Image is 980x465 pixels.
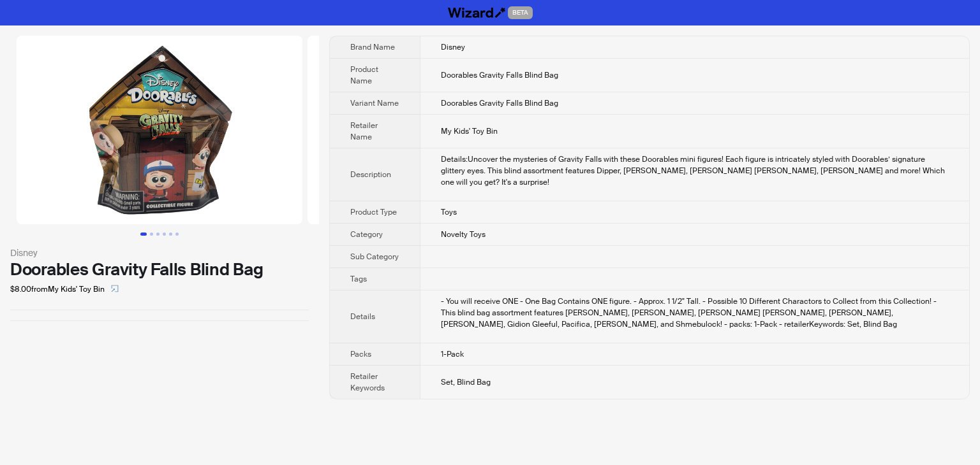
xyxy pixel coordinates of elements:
span: BETA [508,6,533,19]
span: Doorables Gravity Falls Blind Bag [441,98,558,108]
span: Set, Blind Bag [441,377,491,387]
span: Variant Name [350,98,399,108]
span: Sub Category [350,252,399,262]
button: Go to slide 3 [156,232,160,236]
div: Details:Uncover the mysteries of Gravity Falls with these Doorables mini figures! Each figure is ... [441,154,949,188]
span: Toys [441,207,457,217]
div: - You will receive ONE - One Bag Contains ONE figure. - Approx. 1 1/2" Tall. - Possible 10 Differ... [441,296,949,330]
button: Go to slide 4 [163,232,166,236]
span: Description [350,169,391,180]
div: Disney [10,246,309,260]
span: Tags [350,274,367,284]
span: Disney [441,42,465,52]
button: Go to slide 1 [140,232,147,236]
span: Packs [350,349,371,359]
span: Brand Name [350,42,395,52]
span: select [111,285,119,292]
span: Novelty Toys [441,229,486,240]
button: Go to slide 2 [150,232,153,236]
img: Doorables Gravity Falls Blind Bag Doorables Gravity Falls Blind Bag image 1 [17,36,302,224]
button: Go to slide 6 [175,232,179,236]
button: Go to slide 5 [169,232,172,236]
img: Doorables Gravity Falls Blind Bag Doorables Gravity Falls Blind Bag image 2 [308,36,593,224]
span: My Kids' Toy Bin [441,126,498,136]
div: $8.00 from My Kids' Toy Bin [10,279,309,299]
span: Doorables Gravity Falls Blind Bag [441,70,558,80]
span: Retailer Name [350,120,378,142]
span: Details [350,311,375,322]
span: Product Type [350,207,397,217]
span: 1-Pack [441,349,464,359]
div: Doorables Gravity Falls Blind Bag [10,260,309,279]
span: Retailer Keywords [350,371,385,393]
span: Product Name [350,64,378,86]
span: Category [350,229,383,240]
